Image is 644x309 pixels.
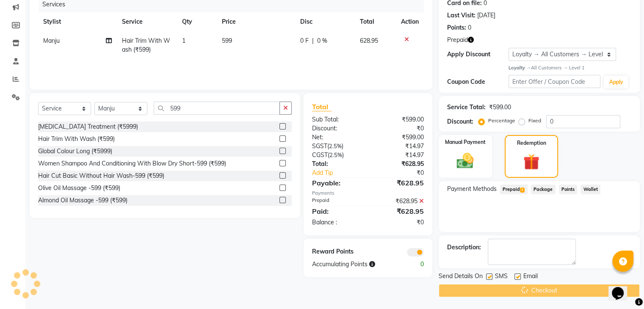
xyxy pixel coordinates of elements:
div: ₹628.95 [368,178,430,188]
span: | [312,36,314,45]
div: Total: [306,160,368,168]
div: Women Shampoo And Conditioning With Blow Dry Short-599 (₹599) [38,159,226,168]
div: Prepaid [306,197,368,206]
div: Hair Cut Basic Without Hair Wash-599 (₹599) [38,171,164,180]
div: Discount: [306,124,368,133]
div: Sub Total: [306,115,368,124]
div: Coupon Code [447,77,509,86]
span: 628.95 [360,37,378,44]
div: ₹0 [368,218,430,227]
label: Redemption [517,139,546,147]
div: Last Visit: [447,11,475,20]
div: Apply Discount [447,50,509,59]
div: Reward Points [306,247,368,257]
span: Hair Trim With Wash (₹599) [122,37,170,53]
div: ₹599.00 [368,115,430,124]
span: CGST [312,151,328,159]
input: Search or Scan [154,102,280,115]
span: 0 F [300,36,309,45]
div: Service Total: [447,103,486,112]
div: ₹628.95 [368,160,430,168]
div: 0 [399,260,430,269]
div: Payments [312,190,424,197]
div: Net: [306,133,368,142]
img: _cash.svg [451,151,479,171]
span: Prepaid [500,185,528,194]
div: ( ) [306,142,368,151]
div: ₹14.97 [368,151,430,160]
div: ₹628.95 [368,197,430,206]
div: Almond Oil Massage -599 (₹599) [38,196,127,205]
span: 1 [520,188,525,193]
div: Discount: [447,117,473,126]
span: Manju [43,37,60,44]
span: SMS [495,272,508,282]
div: Global Colour Long (₹5999) [38,147,112,156]
div: Accumulating Points [306,260,399,269]
span: Prepaid [447,36,468,44]
span: Wallet [580,185,600,194]
iframe: chat widget [608,275,636,301]
label: Fixed [528,117,541,124]
div: ₹0 [378,168,430,177]
div: Payable: [306,178,368,188]
span: Total [312,102,332,111]
div: ₹628.95 [368,206,430,216]
div: [MEDICAL_DATA] Treatment (₹5999) [38,122,138,131]
div: Hair Trim With Wash (₹599) [38,135,115,143]
button: Apply [604,76,628,88]
div: ₹599.00 [368,133,430,142]
th: Qty [177,12,217,31]
div: ₹599.00 [489,103,511,112]
div: Paid: [306,206,368,216]
div: [DATE] [477,11,495,20]
input: Enter Offer / Coupon Code [509,75,601,88]
div: 0 [468,23,471,32]
span: 1 [182,37,185,44]
div: ₹14.97 [368,142,430,151]
span: 2.5% [329,152,342,158]
div: ₹0 [368,124,430,133]
label: Percentage [488,117,515,124]
span: SGST [312,142,327,150]
div: ( ) [306,151,368,160]
span: 0 % [317,36,327,45]
span: Email [523,272,538,282]
span: 2.5% [329,143,342,149]
div: All Customers → Level 1 [509,64,631,72]
span: 599 [222,37,232,44]
th: Price [217,12,295,31]
span: Payment Methods [447,185,497,193]
div: Balance : [306,218,368,227]
img: _gift.svg [518,152,544,172]
strong: Loyalty → [509,65,531,71]
th: Action [396,12,424,31]
label: Manual Payment [445,138,486,146]
a: Add Tip [306,168,378,177]
th: Service [117,12,177,31]
th: Total [355,12,396,31]
div: Description: [447,243,481,252]
div: Olive Oil Massage -599 (₹599) [38,184,120,193]
div: Points: [447,23,466,32]
th: Disc [295,12,355,31]
span: Package [531,185,556,194]
span: Points [559,185,578,194]
span: Send Details On [439,272,483,282]
th: Stylist [38,12,117,31]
